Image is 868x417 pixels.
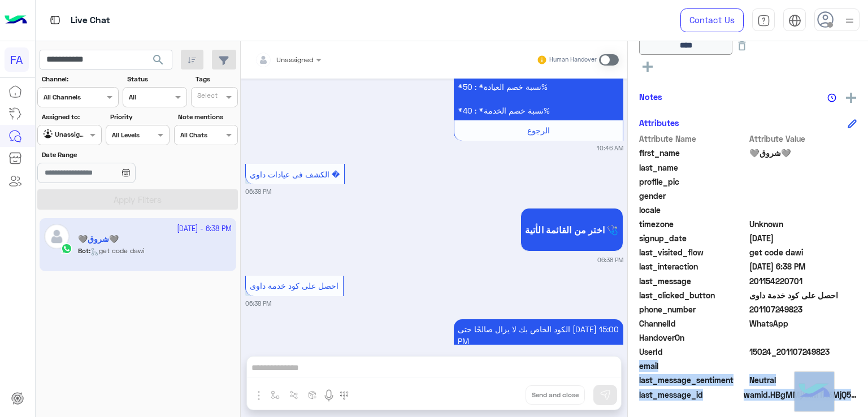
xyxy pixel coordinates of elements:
span: last_visited_flow [639,246,747,258]
span: 201107249823 [749,303,857,315]
h6: Notes [639,92,662,102]
div: FA [5,47,29,72]
span: احصل على كود خدمة داوى [250,281,338,290]
span: null [749,360,857,372]
img: Logo [5,8,27,32]
span: wamid.HBgMMjAxMTA3MjQ5ODIzFQIAEhggQUM4MzlGNDc0QkQyQzA0Qjg0MzVFQTI1RTVEMjYyRUQA [744,389,857,401]
span: Attribute Value [749,133,857,145]
span: احصل على كود خدمة داوى [749,289,857,301]
a: tab [752,8,775,32]
span: Unknown [749,218,857,230]
span: HandoverOn [639,332,747,344]
img: tab [757,14,770,27]
span: الرجوع [527,125,550,135]
label: Note mentions [178,112,236,122]
div: Select [196,90,218,103]
img: notes [827,93,836,102]
span: email [639,360,747,372]
img: profile [843,14,857,28]
span: last_message_id [639,389,741,401]
label: Date Range [42,150,168,160]
label: Status [127,74,185,84]
span: last_clicked_button [639,289,747,301]
small: 06:38 PM [245,187,271,196]
span: 0 [749,374,857,386]
span: null [749,204,857,216]
span: locale [639,204,747,216]
button: search [145,50,172,74]
small: 06:38 PM [245,299,271,308]
img: tab [48,13,62,27]
span: 2 [749,318,857,329]
label: Assigned to: [42,112,100,122]
span: Unassigned [276,55,313,64]
label: Tags [196,74,237,84]
span: الكشف فى عيادات داوي � [250,170,340,179]
span: 15024_201107249823 [749,346,857,358]
span: get code dawi [749,246,857,258]
span: اختر من القائمة الأتية 🩺 [525,224,619,235]
span: timezone [639,218,747,230]
p: Live Chat [71,13,110,28]
button: Send and close [526,385,585,405]
span: 2025-10-02T14:40:02.791Z [749,232,857,244]
span: phone_number [639,303,747,315]
p: 4/10/2025, 6:38 PM [454,319,623,351]
span: null [749,332,857,344]
small: 06:38 PM [597,255,623,264]
img: tab [788,14,801,27]
span: last_name [639,162,747,173]
span: 2025-10-04T15:38:47.765Z [749,260,857,272]
span: 201154220701 [749,275,857,287]
span: Attribute Name [639,133,747,145]
small: Human Handover [549,55,597,64]
small: 10:46 AM [597,144,623,153]
span: last_interaction [639,260,747,272]
span: first_name [639,147,747,159]
label: Priority [110,112,168,122]
span: profile_pic [639,176,747,188]
span: ChannelId [639,318,747,329]
span: UserId [639,346,747,358]
span: last_message [639,275,747,287]
img: add [846,93,856,103]
span: 🩶شروق🩶 [749,147,857,159]
span: last_message_sentiment [639,374,747,386]
label: Channel: [42,74,118,84]
img: hulul-logo.png [795,372,834,411]
button: Apply Filters [37,189,238,210]
h6: Attributes [639,118,679,128]
span: search [151,53,165,67]
span: signup_date [639,232,747,244]
span: gender [639,190,747,202]
span: null [749,190,857,202]
a: Contact Us [680,8,744,32]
